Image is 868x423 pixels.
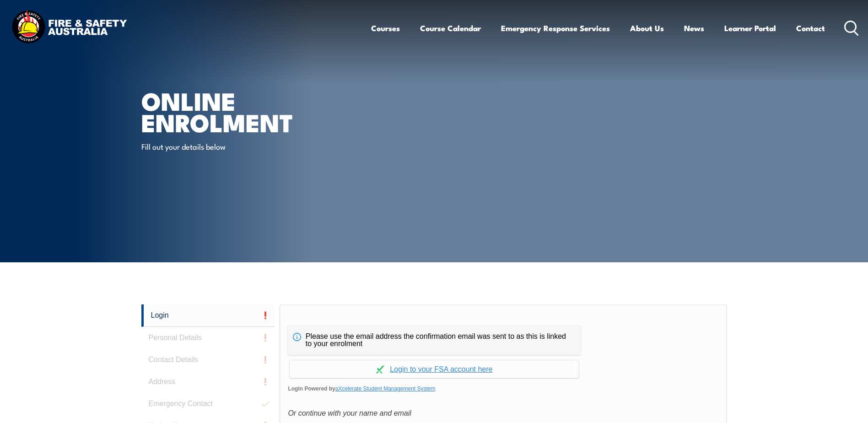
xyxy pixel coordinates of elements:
[288,325,581,355] div: Please use the email address the confirmation email was sent to as this is linked to your enrolment
[630,16,664,40] a: About Us
[796,16,825,40] a: Contact
[376,365,384,374] img: Log in withaxcelerate
[501,16,610,40] a: Emergency Response Services
[335,385,436,392] a: aXcelerate Student Management System
[684,16,704,40] a: News
[141,90,367,132] h1: Online Enrolment
[288,382,718,396] span: Login Powered by
[420,16,481,40] a: Course Calendar
[288,407,718,420] div: Or continue with your name and email
[141,304,275,327] a: Login
[141,141,308,152] p: Fill out your details below
[724,16,776,40] a: Learner Portal
[371,16,400,40] a: Courses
